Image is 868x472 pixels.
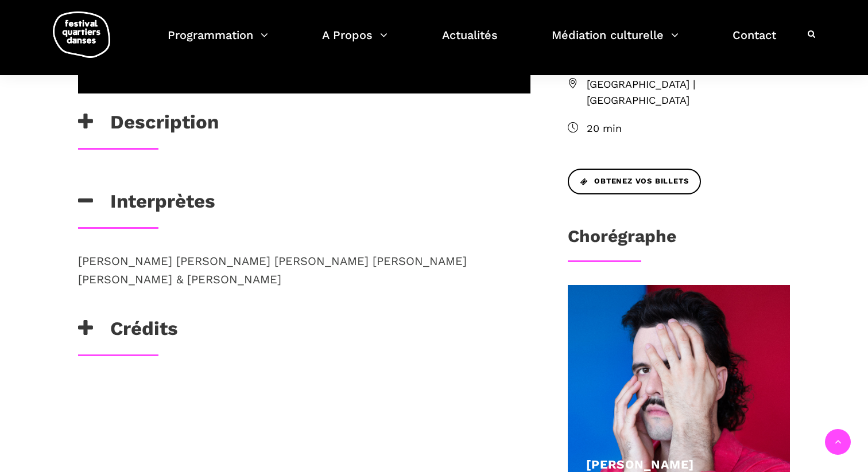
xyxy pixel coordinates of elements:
[733,25,776,59] a: Contact
[78,190,215,219] h3: Interprètes
[587,120,790,137] span: 20 min
[568,169,701,194] a: Obtenez vos billets
[53,11,110,58] img: logo-fqd-med
[78,317,178,346] h3: Crédits
[568,226,676,255] h3: Chorégraphe
[78,111,219,139] h3: Description
[552,25,679,59] a: Médiation culturelle
[442,25,498,59] a: Actualités
[168,25,268,59] a: Programmation
[322,25,387,59] a: A Propos
[78,254,467,286] span: [PERSON_NAME] [PERSON_NAME] [PERSON_NAME] [PERSON_NAME] [PERSON_NAME] & [PERSON_NAME]
[587,76,790,110] span: [GEOGRAPHIC_DATA] | [GEOGRAPHIC_DATA]
[586,457,694,471] a: [PERSON_NAME]
[580,175,688,188] span: Obtenez vos billets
